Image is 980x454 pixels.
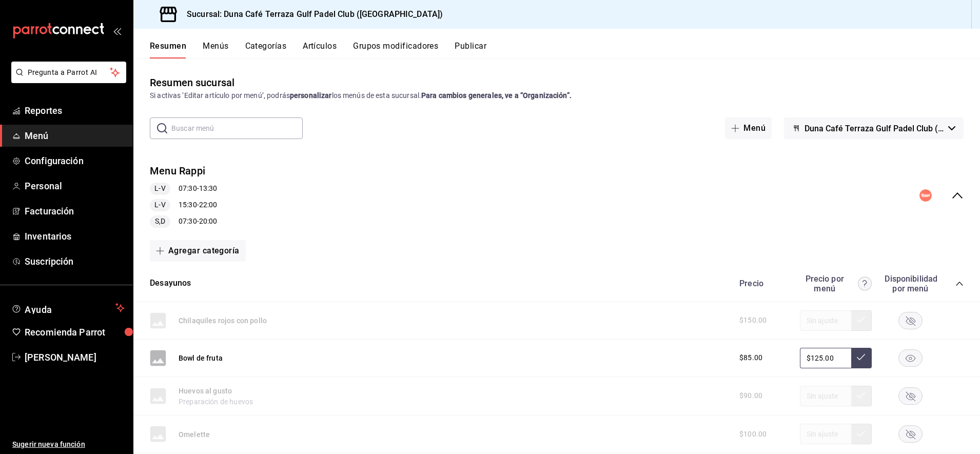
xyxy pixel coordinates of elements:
input: Sin ajuste [800,348,851,368]
div: Resumen sucursal [150,75,234,90]
span: $85.00 [739,352,762,363]
div: Si activas ‘Editar artículo por menú’, podrás los menús de esta sucursal. [150,90,964,101]
span: Ayuda [25,302,111,314]
button: Menu Rappi [150,164,205,179]
a: Pregunta a Parrot AI [7,74,126,85]
span: Reportes [25,104,125,117]
strong: personalizar [290,91,332,100]
span: Inventarios [25,229,125,243]
button: Pregunta a Parrot AI [11,62,126,83]
span: Configuración [25,154,125,168]
span: Facturación [25,204,125,218]
span: Sugerir nueva función [12,439,125,450]
span: Pregunta a Parrot AI [28,67,110,78]
input: Buscar menú [171,118,303,139]
button: Desayunos [150,278,191,289]
span: Personal [25,179,125,193]
button: Menú [725,117,772,139]
div: Precio [729,279,795,288]
button: Publicar [455,41,486,58]
span: Duna Café Terraza Gulf Padel Club ([GEOGRAPHIC_DATA]) [805,124,944,133]
button: open_drawer_menu [113,27,121,35]
h3: Sucursal: Duna Café Terraza Gulf Padel Club ([GEOGRAPHIC_DATA]) [179,8,443,21]
div: navigation tabs [150,41,980,58]
span: Suscripción [25,254,125,268]
button: Resumen [150,41,186,58]
div: Precio por menú [800,274,872,293]
span: L-V [150,200,169,210]
button: Grupos modificadores [353,41,438,58]
div: 07:30 - 20:00 [150,215,217,228]
span: Recomienda Parrot [25,325,125,339]
div: 07:30 - 13:30 [150,183,217,195]
button: Menús [203,41,228,58]
button: Artículos [303,41,337,58]
button: Duna Café Terraza Gulf Padel Club ([GEOGRAPHIC_DATA]) [784,117,964,139]
button: Agregar categoría [150,240,246,262]
span: S,D [151,216,169,227]
span: Menú [25,129,125,143]
strong: Para cambios generales, ve a “Organización”. [421,91,572,100]
div: collapse-menu-row [133,155,980,236]
span: L-V [150,183,169,194]
div: 15:30 - 22:00 [150,199,217,211]
div: Disponibilidad por menú [885,274,936,293]
button: collapse-category-row [955,280,964,288]
span: [PERSON_NAME] [25,350,125,364]
button: Categorías [245,41,287,58]
button: Bowl de fruta [179,353,223,363]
